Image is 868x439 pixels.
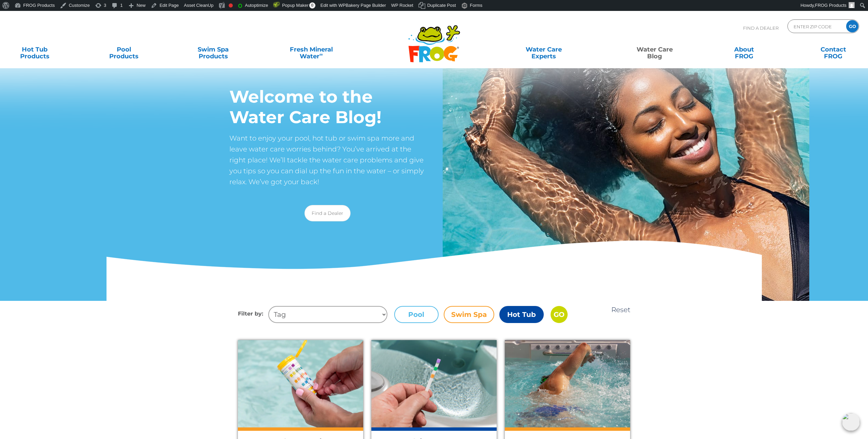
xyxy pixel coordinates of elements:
[620,43,689,56] a: Water CareBlog
[815,3,846,8] span: FROG Products
[444,306,494,323] label: Swim Spa
[371,340,497,427] img: A female's hand dips a test strip into a hot tub.
[238,306,268,323] h4: Filter by:
[846,20,858,32] input: GO
[842,413,860,431] img: openIcon
[179,43,248,56] a: Swim SpaProducts
[238,340,363,427] img: A woman with pink nail polish tests her swim spa with FROG @ease Test Strips
[743,19,779,36] p: Find A Dealer
[487,43,600,56] a: Water CareExperts
[319,52,323,57] sup: ∞
[611,306,630,314] a: Reset
[709,43,779,56] a: AboutFROG
[229,3,233,8] div: Focus keyphrase not set
[793,21,839,31] input: Zip Code Form
[505,340,630,427] img: A man swim sin the moving current of a swim spa
[229,133,426,187] p: Want to enjoy your pool, hot tub or swim spa more and leave water care worries behind? You’ve arr...
[304,205,351,221] a: Find a Dealer
[394,306,439,323] label: Pool
[799,43,868,56] a: ContactFROG
[268,43,355,56] a: Fresh MineralWater∞
[499,306,544,323] label: Hot Tub
[309,2,315,9] span: 0
[89,43,159,56] a: PoolProducts
[551,306,568,323] input: GO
